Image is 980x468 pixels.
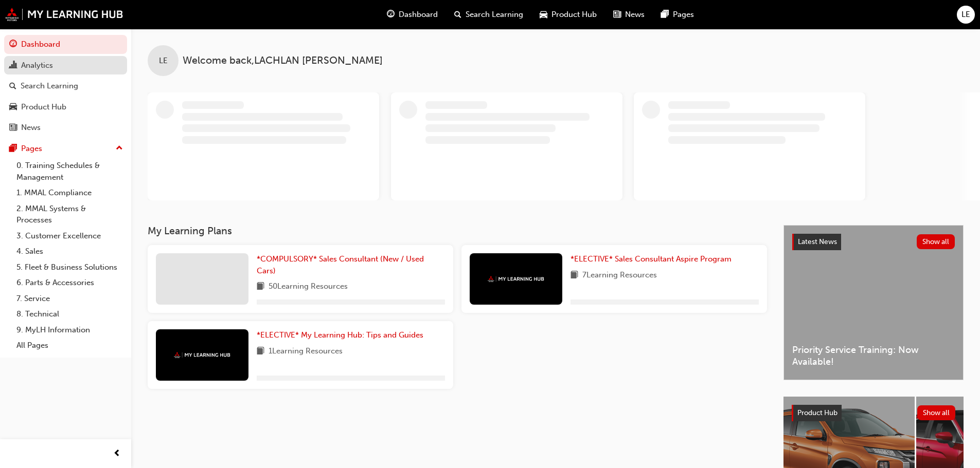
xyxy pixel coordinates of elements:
[12,275,127,291] a: 6. Parts & Accessories
[257,329,427,341] a: *ELECTIVE* My Learning Hub: Tips and Guides
[257,345,264,358] span: book-icon
[957,6,975,24] button: LE
[12,158,127,185] a: 0. Training Schedules & Management
[4,118,127,137] a: News
[9,144,17,154] span: pages-icon
[488,276,544,283] img: mmal
[571,254,732,264] span: *ELECTIVE* Sales Consultant Aspire Program
[571,269,578,282] span: book-icon
[116,142,123,155] span: up-icon
[4,139,127,158] button: Pages
[582,269,657,282] span: 7 Learning Resources
[9,123,17,133] span: news-icon
[4,35,127,54] a: Dashboard
[12,322,127,338] a: 9. MyLH Information
[257,254,424,275] span: *COMPULSORY* Sales Consultant (New / Used Cars)
[917,234,955,249] button: Show all
[269,280,348,293] span: 50 Learning Resources
[454,8,461,21] span: search-icon
[21,122,41,134] div: News
[540,8,547,21] span: car-icon
[797,408,838,417] span: Product Hub
[551,9,597,21] span: Product Hub
[113,447,121,460] span: prev-icon
[446,4,531,25] a: search-iconSearch Learning
[12,228,127,244] a: 3. Customer Excellence
[148,225,767,237] h3: My Learning Plans
[605,4,653,25] a: news-iconNews
[183,55,383,67] span: Welcome back , LACHLAN [PERSON_NAME]
[792,344,955,367] span: Priority Service Training: Now Available!
[12,201,127,228] a: 2. MMAL Systems & Processes
[21,60,53,71] div: Analytics
[798,237,837,246] span: Latest News
[257,330,423,340] span: *ELECTIVE* My Learning Hub: Tips and Guides
[917,405,956,420] button: Show all
[961,9,970,21] span: LE
[9,82,16,91] span: search-icon
[531,4,605,25] a: car-iconProduct Hub
[12,185,127,201] a: 1. MMAL Compliance
[399,9,438,21] span: Dashboard
[257,280,264,293] span: book-icon
[4,98,127,117] a: Product Hub
[12,259,127,275] a: 5. Fleet & Business Solutions
[783,225,964,380] a: Latest NewsShow allPriority Service Training: Now Available!
[174,352,230,359] img: mmal
[387,8,395,21] span: guage-icon
[21,80,78,92] div: Search Learning
[269,345,343,358] span: 1 Learning Resources
[613,8,621,21] span: news-icon
[12,291,127,307] a: 7. Service
[159,55,168,67] span: LE
[653,4,702,25] a: pages-iconPages
[625,9,645,21] span: News
[379,4,446,25] a: guage-iconDashboard
[9,103,17,112] span: car-icon
[21,101,66,113] div: Product Hub
[792,234,955,250] a: Latest NewsShow all
[673,9,694,21] span: Pages
[12,244,127,259] a: 4. Sales
[9,61,17,70] span: chart-icon
[571,253,736,265] a: *ELECTIVE* Sales Consultant Aspire Program
[21,143,42,155] div: Pages
[792,405,955,421] a: Product HubShow all
[661,8,669,21] span: pages-icon
[12,306,127,322] a: 8. Technical
[4,77,127,96] a: Search Learning
[4,33,127,139] button: DashboardAnalyticsSearch LearningProduct HubNews
[257,253,445,276] a: *COMPULSORY* Sales Consultant (New / Used Cars)
[12,338,127,353] a: All Pages
[9,40,17,49] span: guage-icon
[4,56,127,75] a: Analytics
[5,8,123,21] img: mmal
[466,9,523,21] span: Search Learning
